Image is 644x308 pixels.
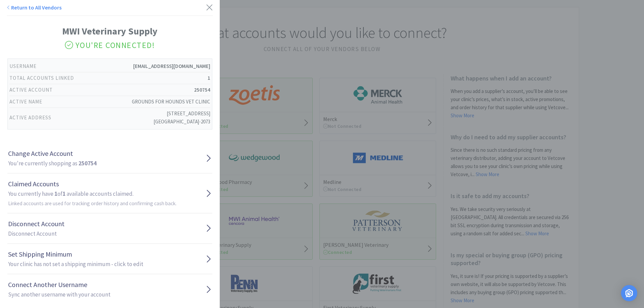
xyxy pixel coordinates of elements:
h1: Connect Another Username [8,279,111,290]
h1: Disconnect Account [8,218,65,229]
div: Total Accounts Linked [9,74,74,82]
h1: Claimed Accounts [8,179,176,189]
h2: You currently have of available accounts claimed. [8,189,176,208]
span: [STREET_ADDRESS] [167,110,210,117]
div: 1 [208,74,210,82]
p: GROUNDS FOR HOUNDS VET CLINIC [132,98,210,106]
div: Active Name [9,98,42,106]
strong: 1 [54,190,57,197]
div: Active Address [9,110,51,126]
a: Return to All Vendors [7,4,62,11]
h2: You're Connected! [7,39,212,52]
strong: 1 [63,190,66,197]
h1: Set Shipping Minimum [8,249,143,260]
div: Active Account [9,86,53,94]
div: 250754 [194,86,210,94]
div: Open Intercom Messenger [621,285,637,301]
h2: Sync another username with your account [8,290,111,299]
h2: Disconnect Account [8,229,65,238]
strong: 250754 [78,160,97,167]
h2: You're currently shopping as [8,159,97,168]
span: [GEOGRAPHIC_DATA]-2073 [153,118,210,125]
h1: Change Active Account [8,148,97,159]
span: Linked accounts are used for tracking order history and confirming cash back. [8,200,176,207]
h2: Your clinic has not set a shipping minimum - click to edit [8,260,143,269]
h1: MWI Veterinary Supply [7,24,212,39]
div: Username [9,62,37,70]
div: [EMAIL_ADDRESS][DOMAIN_NAME] [133,62,210,70]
